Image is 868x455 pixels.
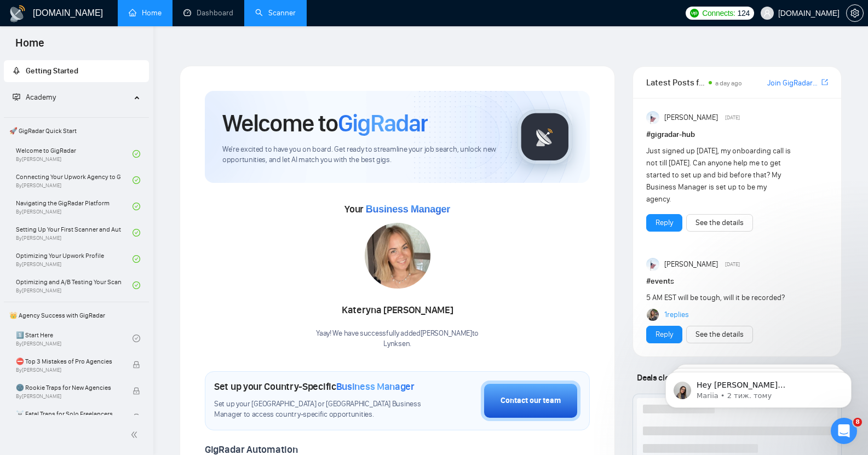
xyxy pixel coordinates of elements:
[847,9,863,18] span: setting
[725,113,740,123] span: [DATE]
[130,429,141,440] span: double-left
[16,247,133,271] a: Optimizing Your Upwork ProfileBy[PERSON_NAME]
[821,77,828,88] a: export
[133,229,140,237] span: check-circle
[133,361,140,368] span: lock
[133,281,140,289] span: check-circle
[16,356,121,367] span: ⛔ Top 3 Mistakes of Pro Agencies
[26,66,78,76] span: Getting Started
[365,223,430,289] img: 1686747197415-13.jpg
[767,77,819,89] a: Join GigRadar Slack Community
[646,111,659,124] img: Anisuzzaman Khan
[133,255,140,263] span: check-circle
[129,8,162,18] a: homeHome
[646,129,828,141] h1: # gigradar-hub
[646,258,659,271] img: Anisuzzaman Khan
[725,260,740,269] span: [DATE]
[715,79,742,87] span: a day ago
[664,112,718,124] span: [PERSON_NAME]
[481,381,580,421] button: Contact our team
[646,292,791,304] div: 5 AM EST will be tough, will it be recorded?
[16,408,121,419] span: ☠️ Fatal Traps for Solo Freelancers
[16,168,133,192] a: Connecting Your Upwork Agency to GigRadarBy[PERSON_NAME]
[133,203,140,210] span: check-circle
[222,145,500,165] span: We're excited to have you on board. Get ready to streamline your job search, unlock new opportuni...
[344,203,450,215] span: Your
[649,349,868,425] iframe: Intercom notifications повідомлення
[222,108,428,138] h1: Welcome to
[255,8,296,18] a: searchScanner
[846,9,864,18] a: setting
[214,399,426,420] span: Set up your [GEOGRAPHIC_DATA] or [GEOGRAPHIC_DATA] Business Manager to access country-specific op...
[686,326,753,343] button: See the details
[338,108,428,138] span: GigRadar
[16,393,121,400] span: By [PERSON_NAME]
[646,275,828,287] h1: # events
[738,7,750,19] span: 124
[16,326,133,350] a: 1️⃣ Start HereBy[PERSON_NAME]
[13,67,20,74] span: rocket
[16,194,133,218] a: Navigating the GigRadar PlatformBy[PERSON_NAME]
[695,217,744,229] a: See the details
[646,76,705,89] span: Latest Posts from the GigRadar Community
[336,381,415,393] span: Business Manager
[686,214,753,232] button: See the details
[633,368,781,387] span: Deals closed by similar GigRadar users
[664,309,689,320] a: 1replies
[13,93,56,102] span: Academy
[316,301,479,320] div: Kateryna [PERSON_NAME]
[133,150,140,158] span: check-circle
[16,273,133,297] a: Optimizing and A/B Testing Your Scanner for Better ResultsBy[PERSON_NAME]
[7,35,53,58] span: Home
[133,387,140,395] span: lock
[133,176,140,184] span: check-circle
[647,309,659,321] img: Korlan
[5,304,148,326] span: 👑 Agency Success with GigRadar
[316,329,479,349] div: Yaay! We have successfully added [PERSON_NAME] to
[133,413,140,421] span: lock
[4,60,149,82] li: Getting Started
[5,120,148,142] span: 🚀 GigRadar Quick Start
[664,258,718,270] span: [PERSON_NAME]
[26,93,56,102] span: Academy
[763,9,771,17] span: user
[183,8,233,18] a: dashboardDashboard
[695,329,744,341] a: See the details
[16,367,121,373] span: By [PERSON_NAME]
[646,145,791,205] div: Just signed up [DATE], my onboarding call is not till [DATE]. Can anyone help me to get started t...
[16,142,133,166] a: Welcome to GigRadarBy[PERSON_NAME]
[518,110,572,164] img: gigradar-logo.png
[16,221,133,245] a: Setting Up Your First Scanner and Auto-BidderBy[PERSON_NAME]
[16,382,121,393] span: 🌚 Rookie Traps for New Agencies
[646,214,682,232] button: Reply
[646,326,682,343] button: Reply
[656,217,673,229] a: Reply
[821,78,828,87] span: export
[13,93,20,101] span: fund-projection-screen
[501,395,561,407] div: Contact our team
[690,9,699,18] img: upwork-logo.png
[853,418,862,427] span: 8
[316,339,479,349] p: Lynksen .
[214,381,415,393] h1: Set up your Country-Specific
[656,329,673,341] a: Reply
[9,5,26,22] img: logo
[702,7,735,19] span: Connects:
[366,204,450,215] span: Business Manager
[831,418,857,444] iframe: Intercom live chat
[846,4,864,22] button: setting
[133,335,140,342] span: check-circle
